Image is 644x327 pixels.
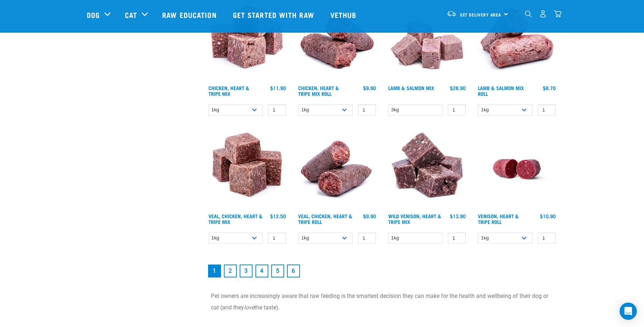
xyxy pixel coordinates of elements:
[388,87,434,89] a: Lamb & Salmon Mix
[358,104,376,116] input: 1
[620,303,637,320] div: Open Intercom Messenger
[478,87,524,95] a: Lamb & Salmon Mix Roll
[388,215,441,223] a: Wild Venison, Heart & Tripe Mix
[450,85,466,91] div: $28.90
[244,304,254,311] em: love
[155,0,225,29] a: Raw Education
[208,87,249,95] a: Chicken, Heart & Tripe Mix
[447,10,456,17] img: van-moving.png
[125,9,137,20] a: Cat
[539,10,547,18] img: user.png
[208,215,263,223] a: Veal, Chicken, Heart & Tripe Mix
[268,233,286,244] input: 1
[525,10,532,17] img: home-icon-1@2x.png
[271,265,284,277] a: Goto page 5
[450,213,466,219] div: $13.90
[323,0,366,29] a: Vethub
[540,213,556,219] div: $10.90
[270,85,286,91] div: $11.90
[363,213,376,219] div: $9.90
[211,290,553,313] p: Pet owners are increasingly aware that raw feeding is the smartest decision they can make for the...
[554,10,561,18] img: home-icon@2x.png
[386,129,468,210] img: 1171 Venison Heart Tripe Mix 01
[298,215,352,223] a: Veal, Chicken, Heart & Tripe Roll
[208,265,221,277] a: Page 1
[268,104,286,116] input: 1
[386,0,468,82] img: 1029 Lamb Salmon Mix 01
[296,0,378,82] img: Chicken Heart Tripe Roll 01
[358,233,376,244] input: 1
[538,233,556,244] input: 1
[296,129,378,210] img: 1263 Chicken Organ Roll 02
[538,104,556,116] input: 1
[287,265,300,277] a: Goto page 6
[255,265,268,277] a: Goto page 4
[207,129,288,210] img: Veal Chicken Heart Tripe Mix 01
[448,233,466,244] input: 1
[460,13,502,16] span: Set Delivery Area
[240,265,253,277] a: Goto page 3
[207,263,558,279] nav: pagination
[298,87,339,95] a: Chicken, Heart & Tripe Mix Roll
[224,265,237,277] a: Goto page 2
[87,9,100,20] a: Dog
[476,129,558,210] img: Raw Essentials Venison Heart & Tripe Hypoallergenic Raw Pet Food Bulk Roll Unwrapped
[478,215,519,223] a: Venison, Heart & Tripe Roll
[543,85,556,91] div: $8.70
[363,85,376,91] div: $9.90
[226,0,323,29] a: Get started with Raw
[448,104,466,116] input: 1
[476,0,558,82] img: 1261 Lamb Salmon Roll 01
[270,213,286,219] div: $12.50
[207,0,288,82] img: 1062 Chicken Heart Tripe Mix 01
